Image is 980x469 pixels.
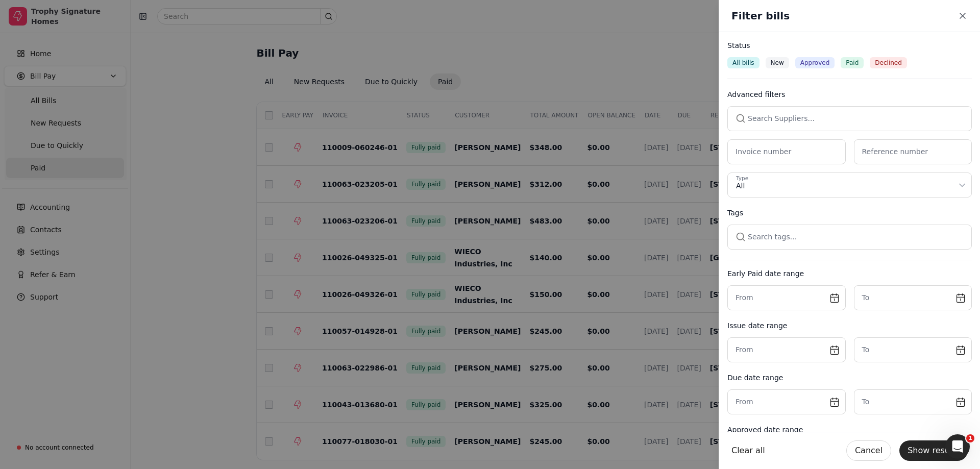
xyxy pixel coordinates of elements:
[945,434,970,459] iframe: Intercom live chat
[736,397,753,407] label: From
[727,425,972,435] div: Approved date range
[846,440,891,461] button: Cancel
[854,389,972,414] button: To
[800,58,830,67] span: Approved
[727,285,846,310] button: From
[854,337,972,362] button: To
[862,292,870,303] label: To
[862,344,870,355] label: To
[766,57,789,68] button: New
[731,440,765,461] button: Clear all
[862,397,870,407] label: To
[846,58,859,67] span: Paid
[727,320,972,331] div: Issue date range
[727,89,972,100] div: Advanced filters
[736,344,753,355] label: From
[875,58,902,67] span: Declined
[727,337,846,362] button: From
[727,57,759,68] button: All bills
[736,146,791,157] label: Invoice number
[736,175,748,183] div: Type
[727,268,972,279] div: Early Paid date range
[841,57,864,68] button: Paid
[727,389,846,414] button: From
[736,292,753,303] label: From
[862,146,928,157] label: Reference number
[966,434,974,442] span: 1
[771,58,784,67] span: New
[870,57,907,68] button: Declined
[727,208,972,218] div: Tags
[727,40,972,51] div: Status
[854,285,972,310] button: To
[899,440,968,461] button: Show results
[727,373,972,383] div: Due date range
[732,58,754,67] span: All bills
[731,8,790,23] h2: Filter bills
[795,57,835,68] button: Approved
